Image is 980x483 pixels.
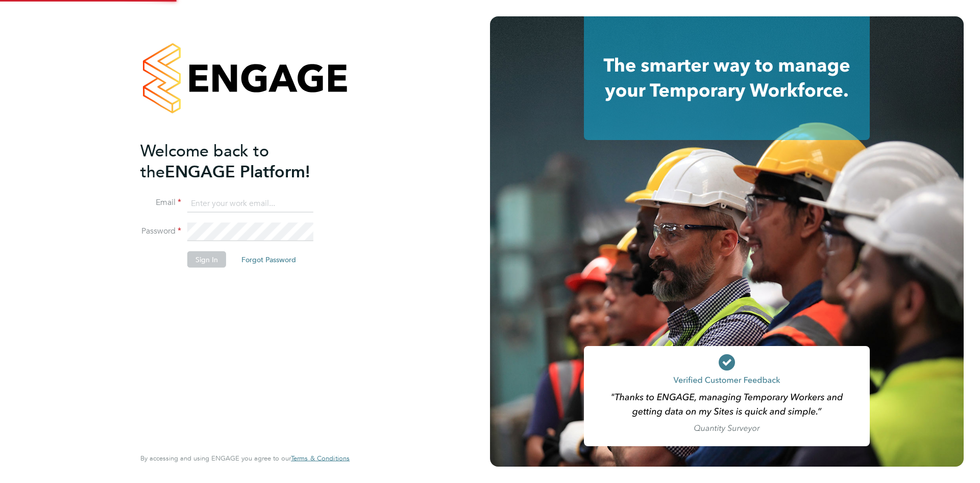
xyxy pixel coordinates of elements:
button: Forgot Password [233,251,304,268]
a: Terms & Conditions [291,454,350,463]
button: Sign In [187,251,226,268]
h2: ENGAGE Platform! [140,140,339,182]
span: By accessing and using ENGAGE you agree to our [140,454,350,463]
input: Enter your work email... [187,194,313,213]
span: Terms & Conditions [291,454,350,463]
label: Email [140,197,181,208]
label: Password [140,226,181,237]
span: Welcome back to the [140,141,269,181]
